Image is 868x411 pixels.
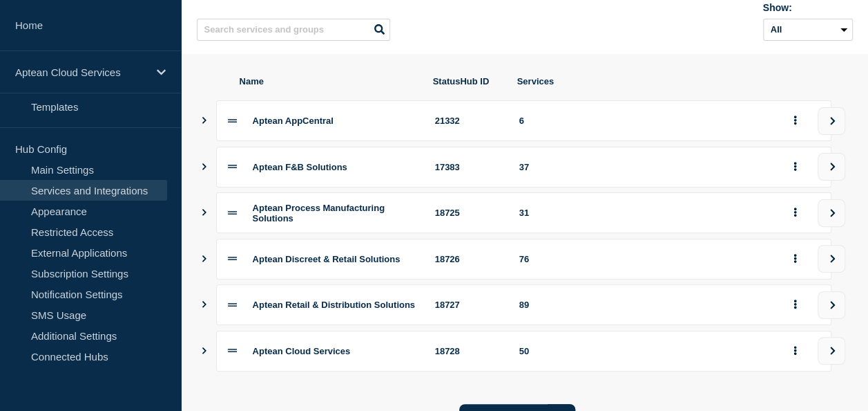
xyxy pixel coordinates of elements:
div: 18726 [435,254,503,264]
span: Aptean AppCentral [253,116,334,126]
button: view group [818,245,845,273]
div: 6 [519,116,770,126]
button: group actions [787,248,804,270]
div: 50 [519,346,770,356]
button: group actions [787,156,804,178]
span: Aptean F&B Solutions [253,162,347,172]
button: Show services [201,284,208,325]
div: 17383 [435,162,503,172]
button: Show services [201,239,208,280]
span: Services [517,76,771,86]
select: Archived [763,19,853,41]
button: group actions [787,202,804,223]
div: 89 [519,300,770,310]
div: 37 [519,162,770,172]
span: StatusHub ID [433,76,501,86]
button: Show services [201,147,208,188]
button: view group [818,337,845,365]
input: Search services and groups [197,19,390,41]
span: Aptean Process Manufacturing Solutions [253,203,385,223]
div: 31 [519,208,770,218]
div: 21332 [435,116,503,126]
button: group actions [787,110,804,131]
div: Show: [763,2,853,13]
button: group actions [787,340,804,362]
div: 18728 [435,346,503,356]
button: view group [818,199,845,227]
button: Show services [201,192,208,233]
button: view group [818,291,845,319]
button: Show services [201,331,208,372]
p: Aptean Cloud Services [15,66,148,78]
div: 18727 [435,300,503,310]
div: 18725 [435,208,503,218]
span: Aptean Discreet & Retail Solutions [253,254,401,264]
div: 76 [519,254,770,264]
span: Name [240,76,416,86]
button: view group [818,153,845,181]
button: group actions [787,294,804,316]
button: Show services [201,100,208,141]
button: view group [818,107,845,135]
span: Aptean Retail & Distribution Solutions [253,300,415,310]
span: Aptean Cloud Services [253,346,351,356]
